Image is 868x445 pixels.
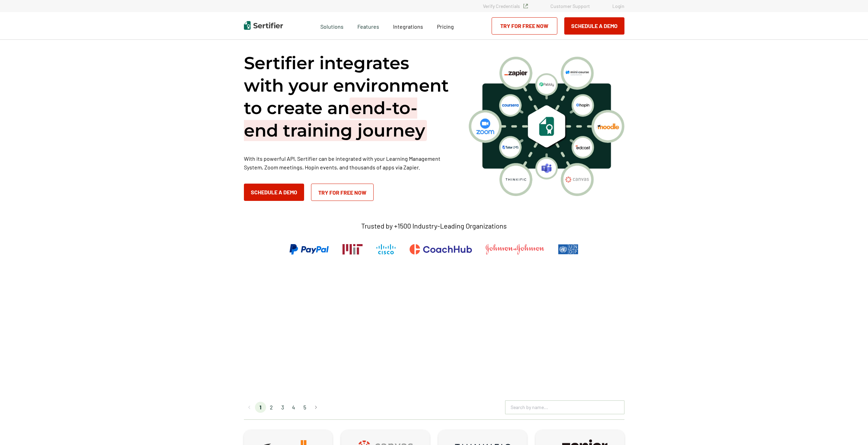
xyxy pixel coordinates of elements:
[244,52,451,142] h1: Sertifier integrates with your environment to create an
[290,244,329,254] img: PayPal
[255,402,266,413] li: page 1
[410,244,472,254] img: CoachHub
[505,402,624,412] input: Search by name...
[437,23,454,30] span: Pricing
[244,402,255,413] button: Go to previous page
[550,3,590,9] a: Customer Support
[393,21,423,30] a: Integrations
[492,17,557,35] a: Try for Free Now
[244,154,451,171] p: With its powerful API, Sertifier can be integrated with your Learning Management System, Zoom mee...
[357,21,379,30] span: Features
[266,402,277,413] li: page 2
[288,402,299,413] li: page 4
[299,402,310,413] li: page 5
[310,402,321,413] button: Go to next page
[523,4,528,8] img: Verified
[311,184,374,201] a: Try for Free Now
[483,3,528,9] a: Verify Credentials
[612,3,624,9] a: Login
[376,244,396,254] img: Cisco
[342,244,363,254] img: Massachusetts Institute of Technology
[361,222,507,230] p: Trusted by +1500 Industry-Leading Organizations
[558,244,578,254] img: UNDP
[277,402,288,413] li: page 3
[437,21,454,30] a: Pricing
[393,23,423,30] span: Integrations
[469,57,624,196] img: integrations hero
[320,21,344,30] span: Solutions
[244,21,283,30] img: Sertifier | Digital Credentialing Platform
[486,244,544,254] img: Johnson & Johnson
